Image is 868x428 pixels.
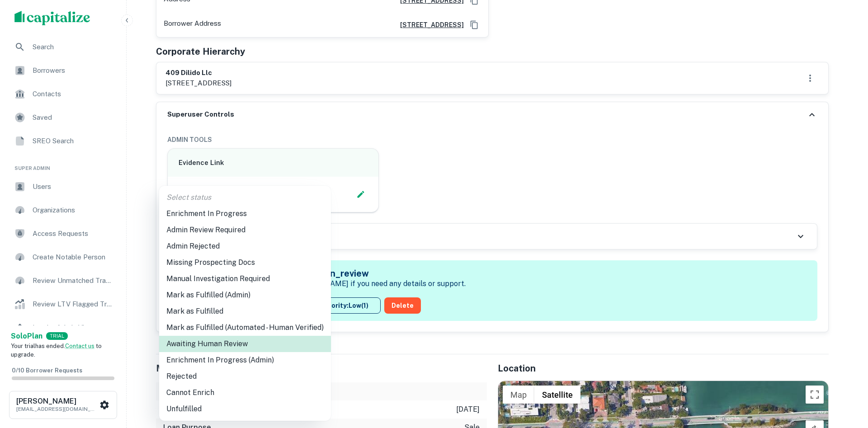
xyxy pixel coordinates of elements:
li: Missing Prospecting Docs [159,254,331,271]
iframe: Chat Widget [823,356,868,399]
li: Unfulfilled [159,401,331,417]
li: Mark as Fulfilled (Admin) [159,287,331,303]
li: Awaiting Human Review [159,336,331,352]
li: Cannot Enrich [159,385,331,401]
li: Mark as Fulfilled [159,303,331,320]
li: Admin Rejected [159,238,331,254]
li: Rejected [159,368,331,385]
li: Enrichment In Progress (Admin) [159,352,331,368]
li: Mark as Fulfilled (Automated - Human Verified) [159,320,331,336]
li: Admin Review Required [159,222,331,238]
li: Manual Investigation Required [159,271,331,287]
li: Enrichment In Progress [159,206,331,222]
